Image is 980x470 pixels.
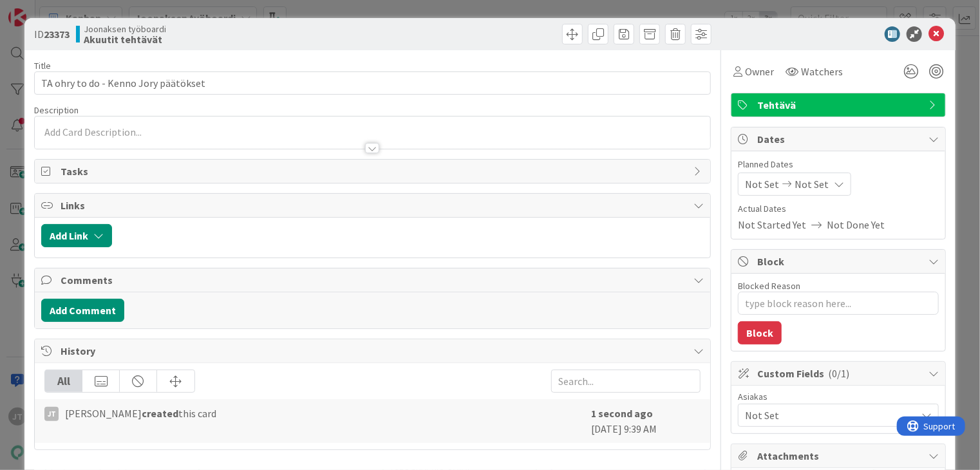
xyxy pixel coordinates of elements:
[61,272,687,288] span: Comments
[757,97,922,113] span: Tehtävä
[84,24,166,34] span: Joonaksen työboardi
[757,254,922,269] span: Block
[551,370,701,393] input: Search...
[34,60,51,71] label: Title
[757,448,922,464] span: Attachments
[745,408,916,423] span: Not Set
[827,217,885,232] span: Not Done Yet
[757,366,922,381] span: Custom Fields
[61,164,687,179] span: Tasks
[801,64,843,79] span: Watchers
[41,299,124,322] button: Add Comment
[142,407,178,420] b: created
[738,321,782,344] button: Block
[738,392,939,401] div: Asiakas
[44,28,70,41] b: 23373
[828,367,849,380] span: ( 0/1 )
[34,26,70,42] span: ID
[738,217,806,232] span: Not Started Yet
[34,71,711,95] input: type card name here...
[795,176,829,192] span: Not Set
[41,224,112,247] button: Add Link
[44,407,59,421] div: JT
[65,406,216,421] span: [PERSON_NAME] this card
[61,198,687,213] span: Links
[738,158,939,171] span: Planned Dates
[745,64,774,79] span: Owner
[34,104,79,116] span: Description
[591,407,653,420] b: 1 second ago
[591,406,701,437] div: [DATE] 9:39 AM
[27,2,59,17] span: Support
[738,202,939,216] span: Actual Dates
[45,370,82,392] div: All
[61,343,687,359] span: History
[84,34,166,44] b: Akuutit tehtävät
[738,280,800,292] label: Blocked Reason
[745,176,779,192] span: Not Set
[757,131,922,147] span: Dates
